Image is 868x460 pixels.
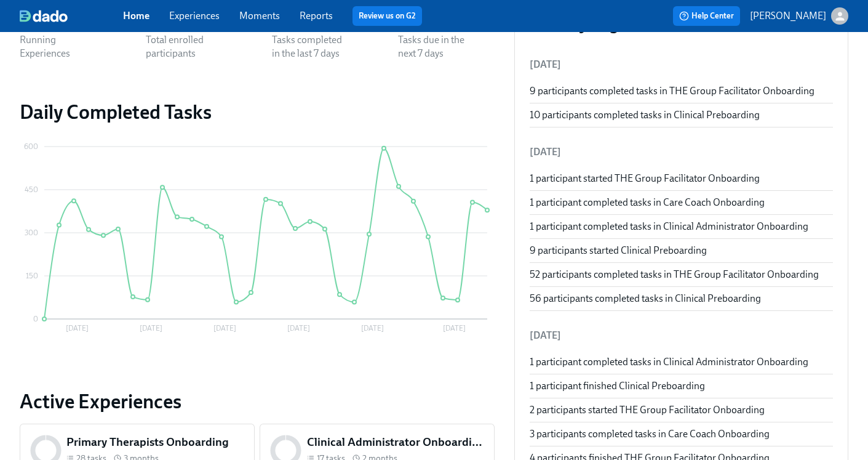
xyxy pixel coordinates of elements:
[359,10,416,22] a: Review us on G2
[20,33,98,60] div: Running Experiences
[140,324,162,333] tspan: [DATE]
[530,379,833,393] div: 1 participant finished Clinical Preboarding
[272,33,351,60] div: Tasks completed in the last 7 days
[530,172,833,185] div: 1 participant started THE Group Facilitator Onboarding
[361,324,384,333] tspan: [DATE]
[530,137,833,167] li: [DATE]
[20,100,495,124] h2: Daily Completed Tasks
[398,33,477,60] div: Tasks due in the next 7 days
[307,434,485,450] h5: Clinical Administrator Onboarding
[679,10,734,22] span: Help Center
[530,427,833,441] div: 3 participants completed tasks in Care Coach Onboarding
[287,324,310,333] tspan: [DATE]
[169,10,220,22] a: Experiences
[530,108,833,122] div: 10 participants completed tasks in Clinical Preboarding
[530,355,833,369] div: 1 participant completed tasks in Clinical Administrator Onboarding
[123,10,149,22] a: Home
[25,228,38,237] tspan: 300
[530,268,833,281] div: 52 participants completed tasks in THE Group Facilitator Onboarding
[530,244,833,257] div: 9 participants started Clinical Preboarding
[33,315,38,323] tspan: 0
[352,6,422,26] button: Review us on G2
[443,324,466,333] tspan: [DATE]
[530,196,833,209] div: 1 participant completed tasks in Care Coach Onboarding
[26,272,38,280] tspan: 150
[530,403,833,417] div: 2 participants started THE Group Facilitator Onboarding
[300,10,333,22] a: Reports
[66,434,244,450] h5: Primary Therapists Onboarding
[20,10,123,22] a: dado
[213,324,236,333] tspan: [DATE]
[24,142,38,151] tspan: 600
[530,59,561,70] span: [DATE]
[530,321,833,350] li: [DATE]
[530,84,833,98] div: 9 participants completed tasks in THE Group Facilitator Onboarding
[673,6,740,26] button: Help Center
[750,9,826,23] p: [PERSON_NAME]
[66,324,89,333] tspan: [DATE]
[530,292,833,305] div: 56 participants completed tasks in Clinical Preboarding
[25,185,38,194] tspan: 450
[146,33,225,60] div: Total enrolled participants
[20,389,495,414] a: Active Experiences
[239,10,280,22] a: Moments
[530,220,833,233] div: 1 participant completed tasks in Clinical Administrator Onboarding
[750,7,848,25] button: [PERSON_NAME]
[20,10,68,22] img: dado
